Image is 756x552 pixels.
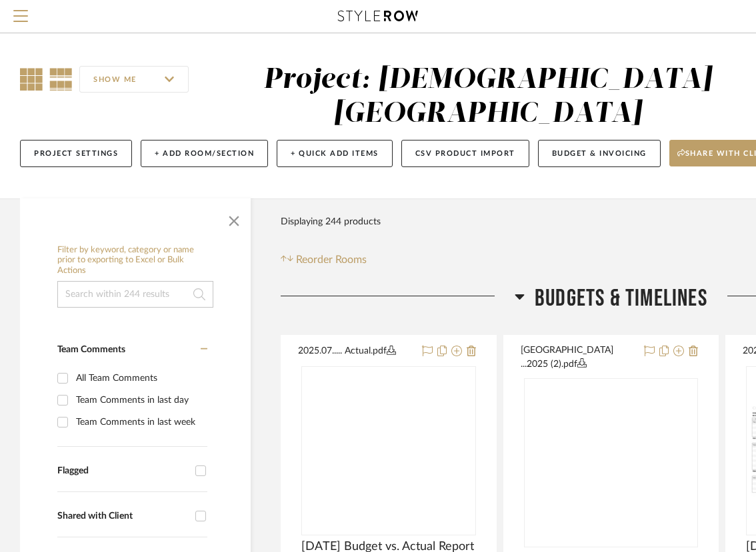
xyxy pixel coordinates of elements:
[57,511,189,522] div: Shared with Client
[281,252,367,268] button: Reorder Rooms
[296,252,367,268] span: Reorder Rooms
[57,245,213,276] h6: Filter by keyword, category or name prior to exporting to Excel or Bulk Actions
[263,66,712,128] div: Project: [DEMOGRAPHIC_DATA] [GEOGRAPHIC_DATA]
[20,140,132,167] button: Project Settings
[401,140,529,167] button: CSV Product Import
[298,344,414,360] button: 2025.07..... Actual.pdf
[57,281,213,308] input: Search within 244 results
[281,208,381,235] div: Displaying 244 products
[221,205,247,232] button: Close
[277,140,393,167] button: + Quick Add Items
[57,465,189,477] div: Flagged
[141,140,268,167] button: + Add Room/Section
[76,390,204,411] div: Team Comments in last day
[521,344,637,372] button: [GEOGRAPHIC_DATA] ...2025 (2).pdf
[535,284,707,313] span: Budgets & Timelines
[57,345,125,354] span: Team Comments
[525,410,697,515] img: 2025.06.09 Budget vs. Actual
[538,140,661,167] button: Budget & Invoicing
[76,412,204,433] div: Team Comments in last week
[76,368,204,389] div: All Team Comments
[303,398,475,503] img: 2025.07.11 Budget vs. Actual Report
